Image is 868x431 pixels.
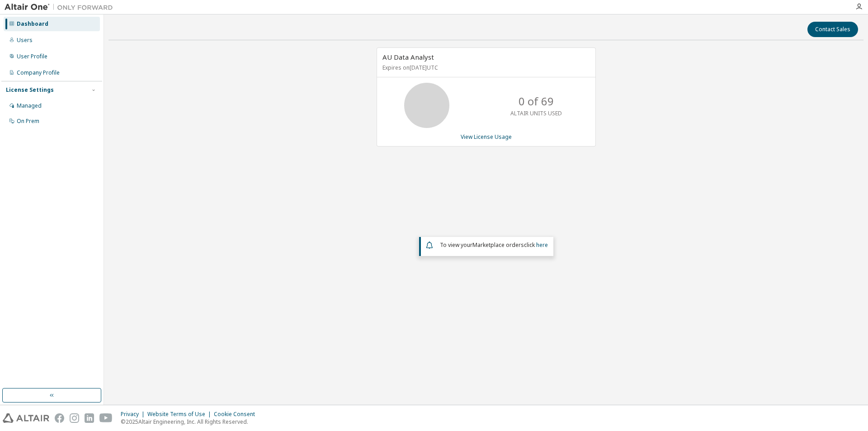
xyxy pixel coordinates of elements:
[807,22,858,37] button: Contact Sales
[99,413,113,423] img: youtube.svg
[461,133,512,141] a: View License Usage
[70,413,79,423] img: instagram.svg
[121,418,260,426] p: © 2025 Altair Engineering, Inc. All Rights Reserved.
[5,3,118,12] img: Altair One
[85,413,94,423] img: linkedin.svg
[147,411,214,418] div: Website Terms of Use
[6,86,54,94] div: License Settings
[382,52,434,62] span: AU Data Analyst
[121,411,147,418] div: Privacy
[382,64,588,71] p: Expires on [DATE] UTC
[536,241,548,249] a: here
[17,118,39,125] div: On Prem
[214,411,260,418] div: Cookie Consent
[440,241,548,249] span: To view your click
[510,109,562,117] p: ALTAIR UNITS USED
[55,413,64,423] img: facebook.svg
[17,53,47,60] div: User Profile
[519,94,554,109] p: 0 of 69
[472,241,524,249] em: Marketplace orders
[17,102,42,109] div: Managed
[17,69,60,76] div: Company Profile
[17,20,48,28] div: Dashboard
[3,413,49,423] img: altair_logo.svg
[17,37,33,44] div: Users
